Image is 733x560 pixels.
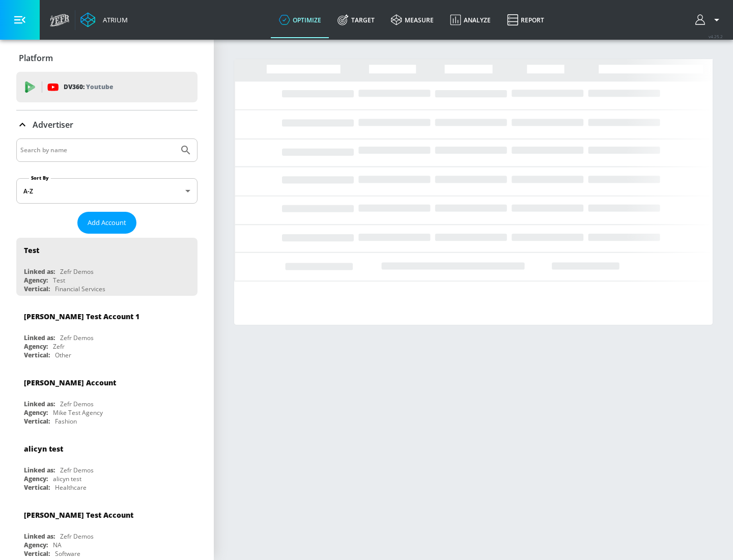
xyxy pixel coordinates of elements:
[329,2,383,38] a: Target
[53,342,65,351] div: Zefr
[24,417,50,426] div: Vertical:
[53,474,81,483] div: alicyn test
[24,541,48,549] div: Agency:
[24,408,48,417] div: Agency:
[24,245,39,255] div: Test
[16,238,198,296] div: TestLinked as:Zefr DemosAgency:TestVertical:Financial Services
[16,436,198,494] div: alicyn testLinked as:Zefr DemosAgency:alicyn testVertical:Healthcare
[24,285,50,293] div: Vertical:
[709,34,723,39] span: v 4.25.2
[16,110,198,139] div: Advertiser
[271,2,329,38] a: optimize
[55,285,105,293] div: Financial Services
[99,15,128,24] div: Atrium
[16,44,198,72] div: Platform
[16,370,198,428] div: [PERSON_NAME] AccountLinked as:Zefr DemosAgency:Mike Test AgencyVertical:Fashion
[24,351,50,359] div: Vertical:
[53,276,65,285] div: Test
[60,267,94,276] div: Zefr Demos
[55,549,80,558] div: Software
[77,212,136,234] button: Add Account
[24,549,50,558] div: Vertical:
[88,217,126,229] span: Add Account
[16,304,198,362] div: [PERSON_NAME] Test Account 1Linked as:Zefr DemosAgency:ZefrVertical:Other
[24,333,55,342] div: Linked as:
[80,12,128,27] a: Atrium
[24,276,48,285] div: Agency:
[86,81,113,92] p: Youtube
[24,510,133,520] div: [PERSON_NAME] Test Account
[24,312,139,321] div: [PERSON_NAME] Test Account 1
[24,483,50,492] div: Vertical:
[60,466,94,474] div: Zefr Demos
[24,400,55,408] div: Linked as:
[24,444,63,454] div: alicyn test
[499,2,552,38] a: Report
[24,342,48,351] div: Agency:
[60,333,94,342] div: Zefr Demos
[53,541,62,549] div: NA
[55,417,77,426] div: Fashion
[24,532,55,541] div: Linked as:
[24,267,55,276] div: Linked as:
[16,72,198,102] div: DV360: Youtube
[55,483,87,492] div: Healthcare
[16,178,198,204] div: A-Z
[64,81,113,93] p: DV360:
[53,408,103,417] div: Mike Test Agency
[383,2,442,38] a: measure
[19,52,53,64] p: Platform
[60,532,94,541] div: Zefr Demos
[24,474,48,483] div: Agency:
[29,175,51,181] label: Sort By
[442,2,499,38] a: Analyze
[24,378,116,387] div: [PERSON_NAME] Account
[24,466,55,474] div: Linked as:
[55,351,71,359] div: Other
[20,144,175,157] input: Search by name
[33,119,73,130] p: Advertiser
[60,400,94,408] div: Zefr Demos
